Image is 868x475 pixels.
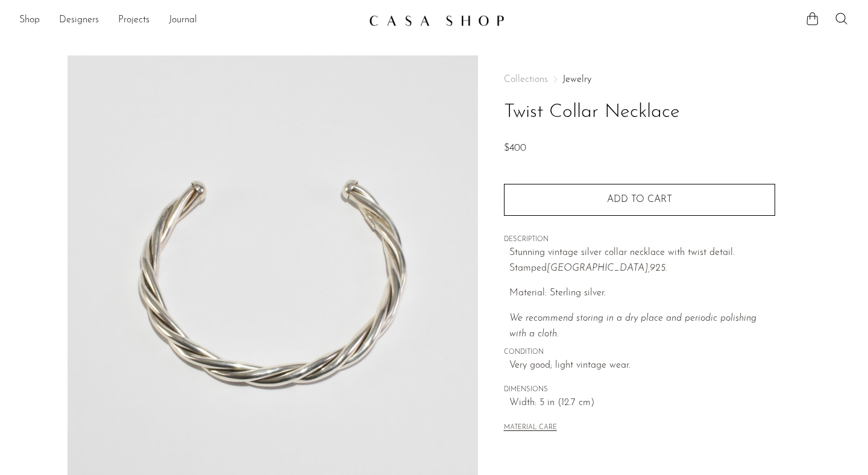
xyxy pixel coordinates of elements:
[509,245,775,276] p: Stunning vintage silver collar necklace with twist detail. Stamped
[562,75,591,84] a: Jewelry
[509,286,775,301] p: Material: Sterling silver.
[504,424,557,433] button: MATERIAL CARE
[169,13,197,28] a: Journal
[504,75,548,84] span: Collections
[509,313,756,339] i: We recommend storing in a dry place and periodic polishing with a cloth.
[509,358,775,374] span: Very good; light vintage wear.
[504,97,775,128] h1: Twist Collar Necklace
[19,10,359,31] nav: Desktop navigation
[504,184,775,215] button: Add to cart
[504,75,775,84] nav: Breadcrumbs
[504,347,775,358] span: CONDITION
[118,13,149,28] a: Projects
[504,143,526,153] span: $400
[509,395,775,411] span: Width: 5 in (12.7 cm)
[504,385,775,395] span: DIMENSIONS
[59,13,99,28] a: Designers
[19,13,40,28] a: Shop
[547,263,650,273] em: [GEOGRAPHIC_DATA],
[504,234,775,245] span: DESCRIPTION
[19,10,359,31] ul: NEW HEADER MENU
[650,263,667,273] em: 925.
[607,195,672,204] span: Add to cart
